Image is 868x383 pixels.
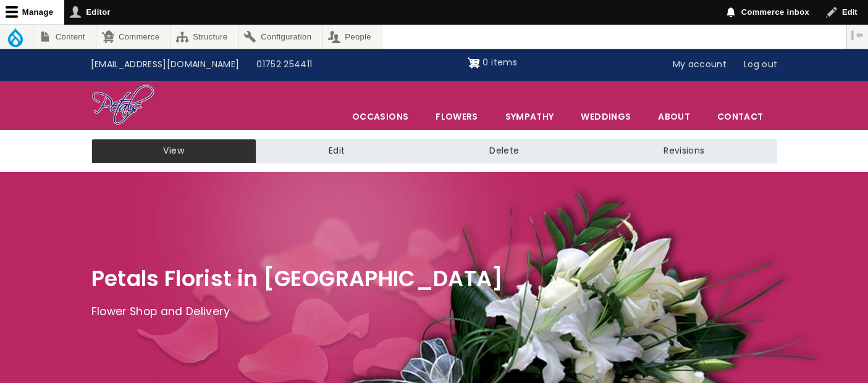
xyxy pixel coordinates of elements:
a: Structure [171,25,238,49]
a: People [323,25,382,49]
a: View [91,139,256,163]
a: My account [664,53,736,76]
span: 0 items [482,56,516,68]
a: About [645,104,703,130]
button: Vertical orientation [847,25,868,46]
a: Configuration [239,25,322,49]
a: Commerce [96,25,170,49]
a: [EMAIL_ADDRESS][DOMAIN_NAME] [82,53,248,76]
img: Home [91,84,155,127]
a: Content [33,25,96,49]
span: Petals Florist in [GEOGRAPHIC_DATA] [91,263,504,294]
nav: Tabs [82,139,786,163]
a: Log out [735,53,786,76]
a: Revisions [591,139,777,163]
a: Shopping cart 0 items [468,53,517,73]
a: 01752 254411 [248,53,321,76]
a: Flowers [423,104,491,130]
a: Sympathy [492,104,567,130]
a: Edit [256,139,417,163]
span: Occasions [339,104,421,130]
a: Delete [417,139,591,163]
img: Shopping cart [468,53,480,73]
span: Weddings [568,104,644,130]
p: Flower Shop and Delivery [91,303,777,321]
a: Contact [704,104,776,130]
